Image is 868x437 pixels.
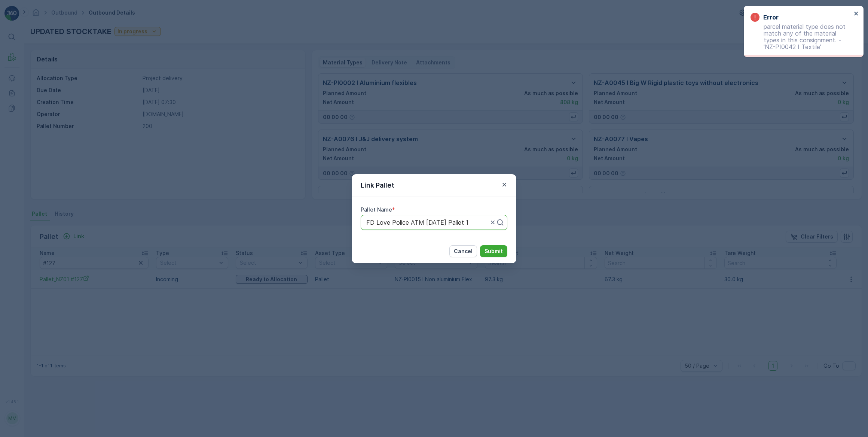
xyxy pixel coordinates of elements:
p: parcel material type does not match any of the material types in this consignment. - 'NZ-PI0042 I... [751,23,852,50]
p: Link Pallet [361,180,394,191]
p: Submit [485,248,503,255]
button: Submit [480,245,507,257]
h3: Error [763,13,779,22]
button: close [854,10,859,18]
label: Pallet Name [361,206,392,213]
p: Cancel [454,248,473,255]
button: Cancel [449,245,477,257]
